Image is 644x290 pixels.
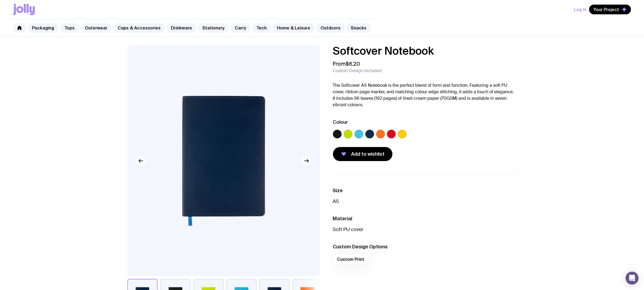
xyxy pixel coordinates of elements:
a: Packaging [28,23,58,33]
span: Your Project [593,7,619,12]
span: From [333,61,360,67]
a: Tech [252,23,271,33]
button: Log In [574,5,586,14]
h3: Custom Design Options [333,244,517,250]
h3: Material [333,215,517,222]
p: The Softcover A5 Notebook is the perfect blend of form and function. Featuring a soft PU cover, r... [333,82,517,108]
h3: Size [333,187,517,194]
a: Tops [60,23,79,33]
a: Caps & Accessories [113,23,165,33]
a: Outerwear [81,23,112,33]
a: Drinkware [167,23,196,33]
a: Stationery [198,23,229,33]
div: Open Intercom Messenger [626,272,639,285]
a: Snacks [346,23,371,33]
a: Outdoors [316,23,345,33]
span: Custom Design Included [333,68,382,74]
a: Home & Leisure [273,23,315,33]
h3: Colour [333,119,348,125]
p: Soft PU cover [333,226,517,233]
span: Add to wishlist [351,151,385,157]
a: Carry [230,23,250,33]
button: Your Project [589,5,631,14]
button: Add to wishlist [333,147,392,161]
p: A5 [333,198,517,205]
span: $6.20 [346,60,360,67]
h1: Softcover Notebook [333,45,517,56]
